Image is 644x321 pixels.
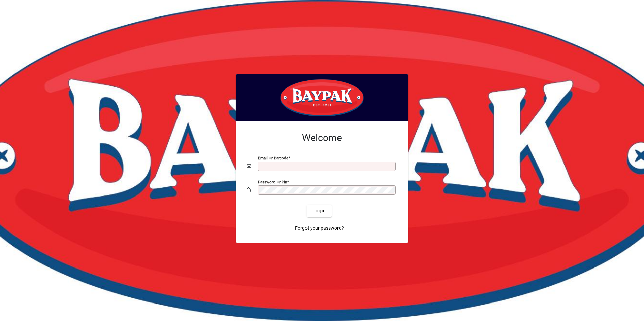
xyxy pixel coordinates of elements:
mat-label: Email or Barcode [258,155,288,160]
h2: Welcome [247,132,397,144]
a: Forgot your password? [292,222,347,235]
span: Login [312,207,326,214]
button: Login [307,205,331,217]
span: Forgot your password? [295,225,344,232]
mat-label: Password or Pin [258,179,287,184]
